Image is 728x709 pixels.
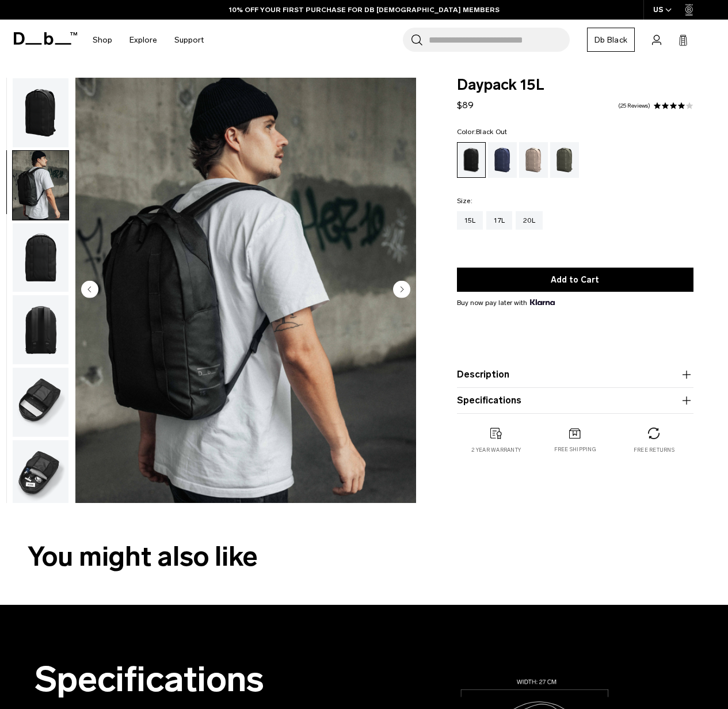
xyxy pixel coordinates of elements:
button: Daypack 15L Black Out [12,78,69,148]
img: Daypack 15L Black Out [13,440,68,509]
img: Daypack 15L Black Out [13,368,68,437]
a: 25 reviews [618,103,650,109]
li: 2 / 6 [75,78,416,503]
a: Db Black [587,28,635,52]
span: Daypack 15L [457,78,693,93]
img: Daypack 15L Black Out [13,78,68,147]
button: Previous slide [81,280,98,300]
img: {"height" => 20, "alt" => "Klarna"} [530,299,555,305]
button: Specifications [457,394,693,407]
span: Buy now pay later with [457,298,555,308]
nav: Main Navigation [84,20,212,60]
legend: Color: [457,128,508,135]
a: Black Out [457,142,486,178]
p: Free shipping [554,445,596,453]
a: Moss Green [550,142,579,178]
span: Black Out [476,128,507,136]
a: 17L [486,211,512,230]
a: 15L [457,211,483,230]
a: 10% OFF YOUR FIRST PURCHASE FOR DB [DEMOGRAPHIC_DATA] MEMBERS [229,5,500,15]
a: Support [174,20,204,60]
img: Daypack 15L Black Out [13,295,68,364]
button: Daypack 15L Black Out [12,295,69,365]
h2: You might also like [28,536,700,577]
h2: Specifications [35,660,295,699]
img: Daypack 15L Black Out [13,151,68,220]
a: 20L [516,211,543,230]
button: Daypack 15L Black Out [12,367,69,437]
button: Daypack 15L Black Out [12,150,69,220]
span: $89 [457,100,474,110]
button: Daypack 15L Black Out [12,223,69,293]
button: Next slide [393,280,410,300]
a: Shop [93,20,112,60]
a: Explore [129,20,157,60]
a: Fogbow Beige [519,142,548,178]
button: Description [457,368,693,382]
button: Add to Cart [457,268,693,292]
img: Daypack 15L Black Out [13,223,68,292]
img: Daypack 15L Black Out [75,78,416,503]
legend: Size: [457,197,472,204]
p: 2 year warranty [471,446,521,454]
p: Free returns [634,446,674,454]
button: Daypack 15L Black Out [12,440,69,510]
a: Blue Hour [488,142,517,178]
